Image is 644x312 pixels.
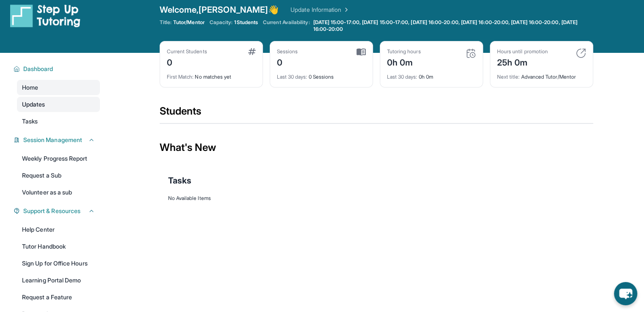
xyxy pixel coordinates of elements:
div: 0 [277,55,298,68]
a: Weekly Progress Report [17,151,100,166]
div: 0h 0m [387,68,476,80]
a: [DATE] 15:00-17:00, [DATE] 15:00-17:00, [DATE] 16:00-20:00, [DATE] 16:00-20:00, [DATE] 16:00-20:0... [312,19,593,33]
span: Dashboard [23,65,53,73]
div: 25h 0m [497,55,548,68]
a: Update Information [290,5,350,14]
span: Support & Resources [23,207,80,215]
a: Sign Up for Office Hours [17,256,100,271]
span: Tasks [168,175,191,186]
div: 0 [167,55,207,68]
div: No matches yet [167,68,256,80]
div: What's New [160,129,593,166]
span: Tasks [22,117,38,126]
span: Updates [22,100,45,109]
span: Title: [160,19,171,26]
button: Support & Resources [20,207,95,215]
div: Advanced Tutor/Mentor [497,68,586,80]
span: [DATE] 15:00-17:00, [DATE] 15:00-17:00, [DATE] 16:00-20:00, [DATE] 16:00-20:00, [DATE] 16:00-20:0... [313,19,591,33]
a: Volunteer as a sub [17,185,100,200]
img: Chevron Right [341,5,350,14]
span: Next title : [497,74,520,80]
span: Home [22,83,38,92]
a: Tasks [17,114,100,129]
div: Tutoring hours [387,48,421,55]
div: 0 Sessions [277,68,366,80]
a: Tutor Handbook [17,239,100,254]
span: 1 Students [234,19,258,26]
div: Sessions [277,48,298,55]
img: card [576,48,586,58]
a: Learning Portal Demo [17,273,100,288]
div: Current Students [167,48,207,55]
div: No Available Items [168,195,585,202]
div: Students [160,104,593,123]
span: Tutor/Mentor [173,19,205,26]
a: Help Center [17,222,100,237]
button: Dashboard [20,65,95,73]
img: card [248,48,256,55]
span: Last 30 days : [277,74,307,80]
div: Hours until promotion [497,48,548,55]
button: chat-button [614,282,637,305]
a: Home [17,80,100,95]
a: Request a Feature [17,290,100,305]
img: card [357,48,366,56]
span: First Match : [167,74,194,80]
a: Updates [17,97,100,112]
span: Last 30 days : [387,74,417,80]
span: Current Availability: [263,19,310,33]
button: Session Management [20,136,95,144]
span: Capacity: [210,19,233,26]
img: logo [10,4,80,27]
a: Request a Sub [17,168,100,183]
span: Welcome, [PERSON_NAME] 👋 [160,4,279,16]
img: card [466,48,476,58]
div: 0h 0m [387,55,421,68]
span: Session Management [23,136,82,144]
